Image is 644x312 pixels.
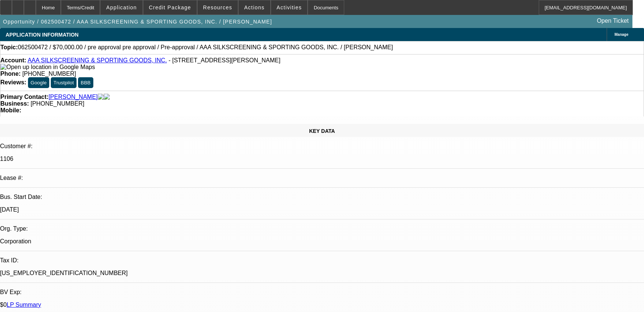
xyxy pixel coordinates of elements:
[309,128,335,134] span: KEY DATA
[49,94,98,100] a: [PERSON_NAME]
[197,0,238,15] button: Resources
[0,71,21,77] strong: Phone:
[51,77,76,88] button: Trustpilot
[0,79,26,85] strong: Reviews:
[104,94,110,100] img: linkedin-icon.png
[0,94,49,100] strong: Primary Contact:
[0,100,29,107] strong: Business:
[100,0,142,15] button: Application
[0,64,95,70] a: View Google Maps
[203,4,232,10] span: Resources
[98,94,104,100] img: facebook-icon.png
[31,100,84,107] span: [PHONE_NUMBER]
[0,57,26,63] strong: Account:
[271,0,308,15] button: Activities
[7,302,41,308] a: LP Summary
[277,4,302,10] span: Activities
[106,4,137,10] span: Application
[28,57,167,63] a: AAA SILKSCREENING & SPORTING GOODS, INC.
[0,44,18,51] strong: Topic:
[594,15,632,27] a: Open Ticket
[149,4,191,10] span: Credit Package
[615,32,628,37] span: Manage
[239,0,270,15] button: Actions
[244,4,265,10] span: Actions
[3,19,272,25] span: Opportunity / 062500472 / AAA SILKSCREENING & SPORTING GOODS, INC. / [PERSON_NAME]
[168,57,280,63] span: - [STREET_ADDRESS][PERSON_NAME]
[0,107,21,113] strong: Mobile:
[78,77,93,88] button: BBB
[143,0,197,15] button: Credit Package
[28,77,49,88] button: Google
[6,32,78,38] span: APPLICATION INFORMATION
[0,64,95,71] img: Open up location in Google Maps
[18,44,393,51] span: 062500472 / $70,000.00 / pre approval pre approval / Pre-approval / AAA SILKSCREENING & SPORTING ...
[22,71,76,77] span: [PHONE_NUMBER]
